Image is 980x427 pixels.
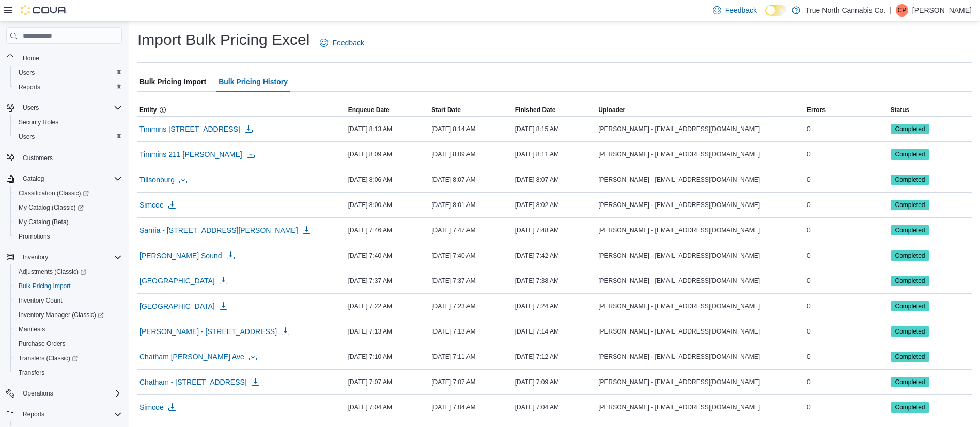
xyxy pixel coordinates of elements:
[805,199,889,211] div: 0
[515,106,556,114] span: Finished Date
[23,253,48,261] span: Inventory
[14,280,75,292] a: Bulk Pricing Import
[139,377,247,387] span: Chatham - [STREET_ADDRESS]
[891,225,930,235] span: Completed
[429,300,513,312] div: [DATE] 7:23 AM
[513,249,597,262] div: [DATE] 7:42 AM
[346,249,430,262] div: [DATE] 7:40 AM
[19,133,35,141] span: Users
[895,403,925,412] span: Completed
[10,80,126,94] button: Reports
[513,300,597,312] div: [DATE] 7:24 AM
[895,124,925,134] span: Completed
[10,186,126,200] a: Classification (Classic)
[19,387,122,400] span: Operations
[19,102,43,114] button: Users
[346,325,430,338] div: [DATE] 7:13 AM
[805,123,889,135] div: 0
[139,144,255,165] button: Timmins 211 [PERSON_NAME]
[596,123,805,135] div: [PERSON_NAME] - [EMAIL_ADDRESS][DOMAIN_NAME]
[139,271,227,291] button: [GEOGRAPHIC_DATA]
[346,173,430,186] div: [DATE] 8:06 AM
[891,250,930,261] span: Completed
[805,275,889,287] div: 0
[14,116,122,129] span: Security Roles
[912,4,972,17] p: [PERSON_NAME]
[137,29,309,50] h1: Import Bulk Pricing Excel
[19,340,66,348] span: Purchase Orders
[19,83,40,91] span: Reports
[14,338,122,350] span: Purchase Orders
[6,46,122,426] nav: Complex example
[139,296,227,317] button: [GEOGRAPHIC_DATA]
[348,106,390,114] span: Enqueue Date
[805,249,889,262] div: 0
[10,308,126,322] a: Inventory Manager (Classic)
[896,4,908,17] div: Charmella Penchuk
[513,376,597,388] div: [DATE] 7:09 AM
[19,52,43,65] a: Home
[139,71,206,92] span: Bulk Pricing Import
[346,300,430,312] div: [DATE] 7:22 AM
[219,71,288,92] span: Bulk Pricing History
[513,199,597,211] div: [DATE] 8:02 AM
[2,150,126,165] button: Customers
[10,215,126,229] button: My Catalog (Beta)
[346,224,430,236] div: [DATE] 7:46 AM
[596,401,805,414] div: [PERSON_NAME] - [EMAIL_ADDRESS][DOMAIN_NAME]
[429,401,513,414] div: [DATE] 7:04 AM
[14,352,122,365] span: Transfers (Classic)
[139,149,242,160] span: Timmins 211 [PERSON_NAME]
[10,322,126,337] button: Manifests
[139,124,240,134] span: Timmins [STREET_ADDRESS]
[805,148,889,161] div: 0
[14,280,122,292] span: Bulk Pricing Import
[891,326,930,337] span: Completed
[19,369,44,377] span: Transfers
[19,251,52,263] button: Inventory
[23,175,44,183] span: Catalog
[725,5,757,15] span: Feedback
[429,199,513,211] div: [DATE] 8:01 AM
[2,50,126,65] button: Home
[895,200,925,210] span: Completed
[891,149,930,160] span: Completed
[895,352,925,361] span: Completed
[513,123,597,135] div: [DATE] 8:15 AM
[19,325,45,334] span: Manifests
[23,104,39,112] span: Users
[14,187,122,199] span: Classification (Classic)
[23,154,53,162] span: Customers
[346,123,430,135] div: [DATE] 8:13 AM
[14,265,90,278] a: Adjustments (Classic)
[895,302,925,311] span: Completed
[596,376,805,388] div: [PERSON_NAME] - [EMAIL_ADDRESS][DOMAIN_NAME]
[891,301,930,311] span: Completed
[596,351,805,363] div: [PERSON_NAME] - [EMAIL_ADDRESS][DOMAIN_NAME]
[805,300,889,312] div: 0
[14,230,54,243] a: Promotions
[429,173,513,186] div: [DATE] 8:07 AM
[139,200,164,210] span: Simcoe
[895,226,925,235] span: Completed
[513,275,597,287] div: [DATE] 7:38 AM
[139,402,164,413] span: Simcoe
[19,218,69,226] span: My Catalog (Beta)
[895,175,925,184] span: Completed
[14,367,49,379] a: Transfers
[19,387,57,400] button: Operations
[891,352,930,362] span: Completed
[10,293,126,308] button: Inventory Count
[429,224,513,236] div: [DATE] 7:47 AM
[14,131,39,143] a: Users
[891,402,930,413] span: Completed
[19,251,122,263] span: Inventory
[14,67,122,79] span: Users
[14,216,122,228] span: My Catalog (Beta)
[139,119,253,139] button: Timmins [STREET_ADDRESS]
[891,200,930,210] span: Completed
[14,216,73,228] a: My Catalog (Beta)
[21,5,67,15] img: Cova
[139,245,235,266] button: [PERSON_NAME] Sound
[805,351,889,363] div: 0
